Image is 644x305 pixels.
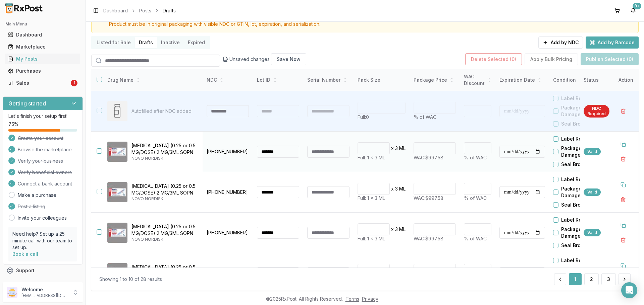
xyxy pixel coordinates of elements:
[414,155,443,160] span: WAC: $997.58
[131,237,197,242] p: NOVO NORDISK
[8,80,69,86] div: Sales
[561,145,599,158] label: Package Damaged
[561,185,599,199] label: Package Damaged
[131,264,197,277] p: [MEDICAL_DATA] (0.25 or 0.5 MG/DOSE) 2 MG/3ML SOPN
[395,226,398,233] p: 3
[561,161,589,168] label: Seal Broken
[18,192,56,199] a: Make a purchase
[103,7,128,14] a: Dashboard
[345,296,359,302] a: Terms
[3,42,83,52] button: Marketplace
[399,185,406,192] p: ML
[7,287,17,298] img: User avatar
[257,77,299,83] div: Lot ID
[131,183,197,196] p: [MEDICAL_DATA] (0.25 or 0.5 MG/DOSE) 2 MG/3ML SOPN
[617,179,629,191] button: Duplicate
[358,236,385,241] span: Full: 1 x 3 ML
[18,180,72,187] span: Connect a bank account
[131,108,197,115] p: Autofilled after NDC added
[8,44,77,50] div: Marketplace
[561,136,595,142] label: Label Residue
[358,155,385,160] span: Full: 1 x 3 ML
[584,273,599,285] button: 2
[207,148,249,155] p: [PHONE_NUMBER]
[3,78,83,88] button: Sales1
[107,263,127,283] img: Ozempic (0.25 or 0.5 MG/DOSE) 2 MG/3ML SOPN
[131,196,197,202] p: NOVO NORDISK
[3,264,83,277] button: Support
[8,56,77,62] div: My Posts
[391,145,394,152] p: x
[617,234,629,246] button: Delete
[584,229,601,236] div: Valid
[391,185,394,192] p: x
[5,21,80,27] h2: Main Menu
[8,121,18,128] span: 75 %
[223,53,306,65] div: Unsaved changes
[613,69,639,91] th: Action
[107,142,127,162] img: Ozempic (0.25 or 0.5 MG/DOSE) 2 MG/3ML SOPN
[358,114,369,120] span: Full: 0
[3,29,83,40] button: Dashboard
[157,37,184,48] button: Inactive
[464,236,487,241] span: % of WAC
[18,135,63,142] span: Create your account
[12,231,73,251] p: Need help? Set up a 25 minute call with our team to set up.
[561,176,595,183] label: Label Residue
[107,182,127,202] img: Ozempic (0.25 or 0.5 MG/DOSE) 2 MG/3ML SOPN
[131,156,197,161] p: NOVO NORDISK
[586,36,639,49] button: Add by Barcode
[362,296,378,302] a: Privacy
[395,145,398,152] p: 3
[561,257,595,264] label: Label Residue
[8,31,77,38] div: Dashboard
[99,276,162,283] div: Showing 1 to 10 of 28 results
[414,236,443,241] span: WAC: $997.58
[464,195,487,201] span: % of WAC
[617,219,629,231] button: Duplicate
[18,146,72,153] span: Browse the marketplace
[207,77,249,83] div: NDC
[617,153,629,165] button: Delete
[8,99,46,107] h3: Getting started
[107,101,127,121] img: Drug Image
[561,226,599,239] label: Package Damaged
[163,7,176,14] span: Drafts
[395,185,398,192] p: 3
[399,226,406,233] p: ML
[617,260,629,272] button: Duplicate
[538,36,583,49] button: Add by NDC
[107,223,127,243] img: Ozempic (0.25 or 0.5 MG/DOSE) 2 MG/3ML SOPN
[131,223,197,237] p: [MEDICAL_DATA] (0.25 or 0.5 MG/DOSE) 2 MG/3ML SOPN
[16,279,39,286] span: Feedback
[399,266,406,273] p: ML
[584,148,601,155] div: Valid
[414,195,443,201] span: WAC: $997.58
[71,80,77,86] div: 1
[207,189,249,196] p: [PHONE_NUMBER]
[464,155,487,160] span: % of WAC
[103,7,176,14] nav: breadcrumb
[5,29,80,41] a: Dashboard
[617,194,629,206] button: Delete
[8,113,77,120] p: Let's finish your setup first!
[12,251,38,257] a: Book a call
[414,114,436,120] span: % of WAC
[561,202,589,208] label: Seal Broken
[399,145,406,152] p: ML
[21,286,68,293] p: Welcome
[93,37,135,48] button: Listed for Sale
[131,142,197,156] p: [MEDICAL_DATA] (0.25 or 0.5 MG/DOSE) 2 MG/3ML SOPN
[5,65,80,77] a: Purchases
[3,54,83,64] button: My Posts
[18,169,72,176] span: Verify beneficial owners
[18,158,63,164] span: Verify your business
[358,195,385,201] span: Full: 1 x 3 ML
[18,203,45,210] span: Post a listing
[271,53,306,65] button: Save Now
[601,273,616,285] button: 3
[395,266,398,273] p: 3
[561,95,595,102] label: Label Residue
